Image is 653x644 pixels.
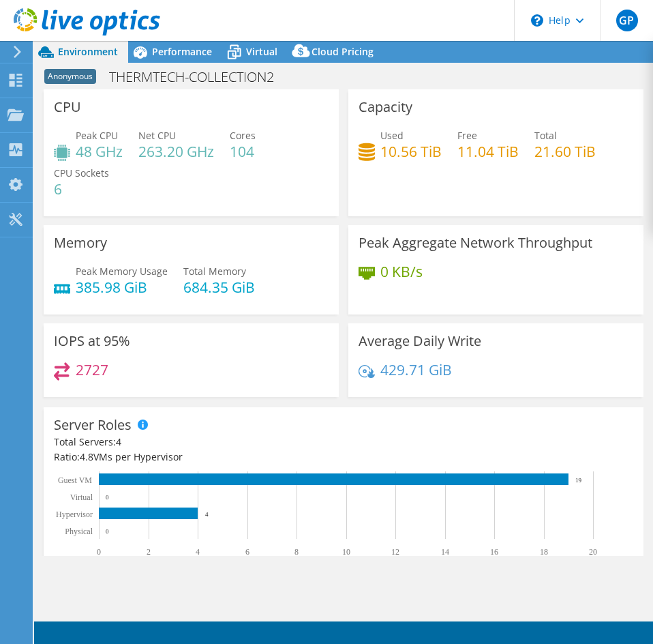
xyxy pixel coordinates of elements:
[65,527,93,536] text: Physical
[534,129,557,142] span: Total
[54,435,344,450] div: Total Servers:
[76,362,108,377] h4: 2727
[359,235,592,250] h3: Peak Aggregate Network Throughput
[70,493,93,502] text: Virtual
[245,547,249,557] text: 6
[106,528,109,535] text: 0
[116,435,121,448] span: 4
[441,547,449,557] text: 14
[531,14,543,27] svg: \n
[106,494,109,501] text: 0
[183,280,255,295] h4: 684.35 GiB
[196,547,200,557] text: 4
[58,475,92,485] text: Guest VM
[54,450,633,465] div: Ratio: VMs per Hypervisor
[534,144,596,159] h4: 21.60 TiB
[457,129,477,142] span: Free
[380,362,452,377] h4: 429.71 GiB
[230,144,256,159] h4: 104
[80,450,93,463] span: 4.8
[380,264,423,279] h4: 0 KB/s
[294,547,299,557] text: 8
[54,100,81,115] h3: CPU
[138,129,176,142] span: Net CPU
[76,280,168,295] h4: 385.98 GiB
[54,418,132,433] h3: Server Roles
[183,265,246,278] span: Total Memory
[616,10,638,31] span: GP
[575,477,582,484] text: 19
[391,547,399,557] text: 12
[380,144,442,159] h4: 10.56 TiB
[589,547,597,557] text: 20
[490,547,498,557] text: 16
[54,334,130,349] h3: IOPS at 95%
[540,547,548,557] text: 18
[58,45,118,58] span: Environment
[76,265,168,278] span: Peak Memory Usage
[359,334,481,349] h3: Average Daily Write
[54,235,107,250] h3: Memory
[380,129,404,142] span: Used
[56,510,93,519] text: Hypervisor
[44,69,96,84] span: Anonymous
[54,181,109,196] h4: 6
[342,547,350,557] text: 10
[152,45,212,58] span: Performance
[312,45,374,58] span: Cloud Pricing
[457,144,519,159] h4: 11.04 TiB
[54,166,109,179] span: CPU Sockets
[147,547,151,557] text: 2
[76,144,123,159] h4: 48 GHz
[138,144,214,159] h4: 263.20 GHz
[359,100,412,115] h3: Capacity
[97,547,101,557] text: 0
[246,45,277,58] span: Virtual
[103,70,295,85] h1: THERMTECH-COLLECTION2
[205,511,209,518] text: 4
[230,129,256,142] span: Cores
[76,129,118,142] span: Peak CPU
